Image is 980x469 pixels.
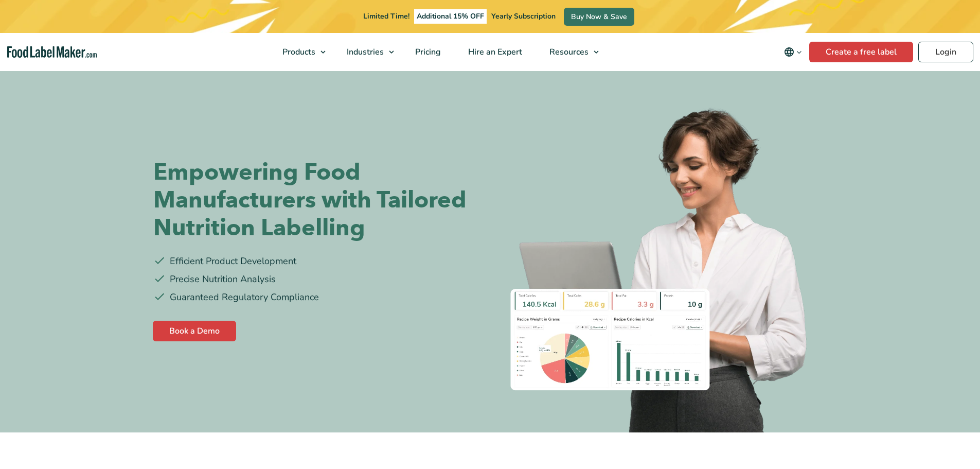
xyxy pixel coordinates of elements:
[455,33,533,71] a: Hire an Expert
[153,254,483,268] li: Efficient Product Development
[269,33,331,71] a: Products
[918,42,973,62] a: Login
[412,46,442,58] span: Pricing
[402,33,452,71] a: Pricing
[414,9,487,24] span: Additional 15% OFF
[279,46,316,58] span: Products
[333,33,399,71] a: Industries
[153,159,483,242] h1: Empowering Food Manufacturers with Tailored Nutrition Labelling
[465,46,523,58] span: Hire an Expert
[564,8,634,26] a: Buy Now & Save
[363,11,409,21] span: Limited Time!
[809,42,913,62] a: Create a free label
[153,272,483,286] li: Precise Nutrition Analysis
[536,33,604,71] a: Resources
[7,46,97,58] a: Food Label Maker homepage
[546,46,590,58] span: Resources
[153,290,483,304] li: Guaranteed Regulatory Compliance
[344,46,385,58] span: Industries
[153,321,236,341] a: Book a Demo
[777,42,809,62] button: Change language
[491,11,556,21] span: Yearly Subscription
